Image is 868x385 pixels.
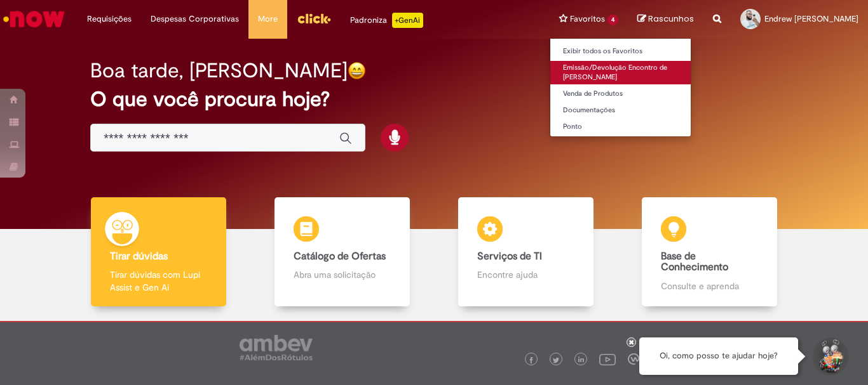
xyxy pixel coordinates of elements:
div: Oi, como posso te ajudar hoje? [639,337,798,375]
a: Emissão/Devolução Encontro de [PERSON_NAME] [550,61,691,84]
p: Abra uma solicitação [294,268,390,281]
span: Requisições [87,13,132,25]
p: Consulte e aprenda [661,280,757,292]
span: Favoritos [570,13,605,25]
b: Base de Conhecimento [661,250,728,274]
ul: Favoritos [550,38,691,137]
a: Base de Conhecimento Consulte e aprenda [618,197,801,307]
p: Tirar dúvidas com Lupi Assist e Gen Ai [110,268,207,294]
a: Serviços de TI Encontre ajuda [434,197,618,307]
h2: O que você procura hoje? [90,88,778,110]
a: Rascunhos [637,13,694,25]
p: +GenAi [392,13,423,28]
button: Iniciar Conversa de Suporte [811,337,849,375]
div: Padroniza [350,13,423,28]
span: Endrew [PERSON_NAME] [764,13,858,24]
a: Exibir todos os Favoritos [550,44,691,58]
h2: Boa tarde, [PERSON_NAME] [90,60,348,82]
span: Despesas Corporativas [151,13,239,25]
b: Serviços de TI [477,250,542,263]
img: logo_footer_ambev_rotulo_gray.png [240,335,313,360]
span: More [258,13,278,25]
img: logo_footer_twitter.png [553,357,559,363]
b: Tirar dúvidas [110,250,168,263]
a: Tirar dúvidas Tirar dúvidas com Lupi Assist e Gen Ai [67,197,250,307]
img: logo_footer_youtube.png [599,351,616,367]
span: 4 [607,15,618,25]
img: ServiceNow [1,6,67,32]
a: Catálogo de Ofertas Abra uma solicitação [250,197,434,307]
img: click_logo_yellow_360x200.png [297,9,331,28]
a: Venda de Produtos [550,87,691,101]
span: Rascunhos [648,13,694,25]
a: Documentações [550,103,691,117]
img: logo_footer_workplace.png [628,353,639,365]
p: Encontre ajuda [477,268,574,281]
a: Ponto [550,120,691,134]
img: happy-face.png [348,62,366,80]
img: logo_footer_linkedin.png [578,356,585,364]
b: Catálogo de Ofertas [294,250,386,263]
img: logo_footer_facebook.png [528,357,534,363]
